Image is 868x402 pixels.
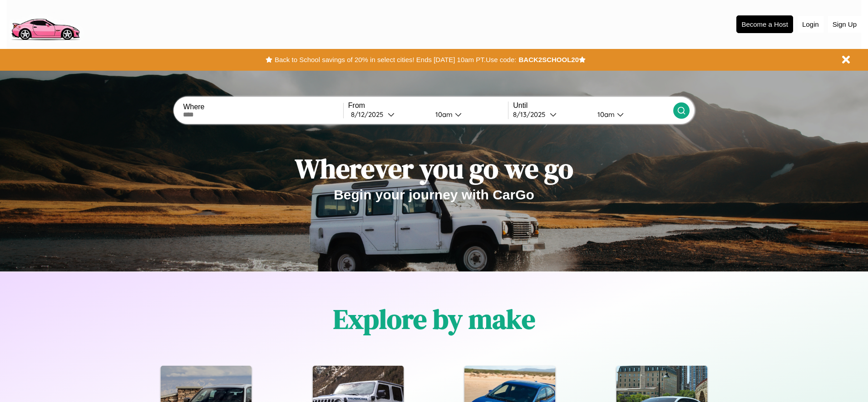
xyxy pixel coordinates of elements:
h1: Explore by make [333,300,535,338]
label: Where [183,103,343,111]
div: 10am [431,110,455,119]
div: 10am [593,110,617,119]
div: 8 / 12 / 2025 [351,110,388,119]
button: Become a Host [736,15,793,33]
div: 8 / 13 / 2025 [513,110,550,119]
b: BACK2SCHOOL20 [518,56,579,63]
button: 10am [428,110,508,119]
label: Until [513,102,673,110]
button: Sign Up [828,16,861,33]
button: 8/12/2025 [348,110,428,119]
label: From [348,102,508,110]
img: logo [7,5,84,43]
button: Back to School savings of 20% in select cities! Ends [DATE] 10am PT.Use code: [272,53,518,66]
button: Login [798,16,824,33]
button: 10am [590,110,673,119]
